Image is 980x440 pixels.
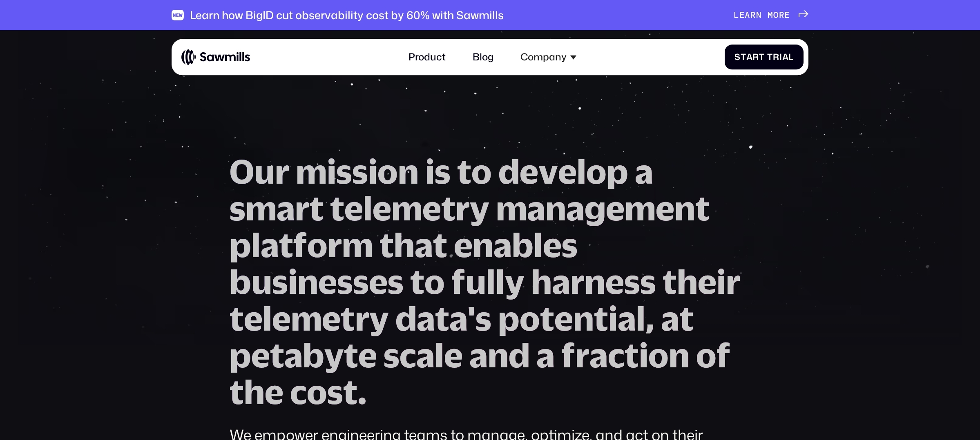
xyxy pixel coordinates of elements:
span: n [669,337,690,373]
span: t [594,300,608,337]
span: t [309,190,324,227]
span: i [288,263,297,300]
span: o [307,227,328,263]
span: o [773,10,779,20]
span: , [645,300,654,337]
span: t [441,190,455,227]
span: a [552,263,570,300]
span: m [625,190,656,227]
span: e [558,153,577,190]
span: e [554,300,573,337]
span: e [251,337,270,373]
span: t [695,190,710,227]
span: e [698,263,717,300]
span: f [561,337,575,373]
div: Company [520,51,567,63]
a: Blog [465,44,501,70]
span: e [369,263,388,300]
span: u [465,263,486,300]
span: a [746,52,753,62]
span: e [606,190,625,227]
span: n [573,300,594,337]
span: o [377,153,398,190]
span: l [636,300,645,337]
span: a [635,153,653,190]
span: s [388,263,404,300]
span: a [745,10,750,20]
span: O [230,153,254,190]
span: n [297,263,318,300]
span: y [505,263,525,300]
span: p [498,300,520,337]
span: r [750,10,756,20]
span: o [586,153,607,190]
span: m [342,227,373,263]
span: n [585,263,605,300]
span: n [398,153,419,190]
span: e [605,263,624,300]
span: o [696,337,717,373]
span: t [433,227,447,263]
span: r [455,190,470,227]
span: i [779,52,782,62]
span: h [244,373,265,410]
span: m [246,190,277,227]
span: a [284,337,303,373]
span: s [272,263,288,300]
span: a [417,300,435,337]
span: b [303,337,324,373]
span: n [756,10,762,20]
span: r [328,227,342,263]
span: a [661,300,679,337]
span: r [726,263,740,300]
span: e [272,300,291,337]
span: s [230,190,246,227]
span: s [336,153,352,190]
span: e [358,337,377,373]
span: p [607,153,628,190]
span: S [734,52,741,62]
span: n [488,337,509,373]
span: s [435,153,451,190]
span: s [640,263,656,300]
span: i [425,153,435,190]
span: t [741,52,746,62]
span: e [444,337,463,373]
span: a [493,227,512,263]
span: r [575,337,589,373]
span: r [752,52,759,62]
span: n [674,190,695,227]
span: l [486,263,496,300]
span: s [624,263,640,300]
span: c [608,337,625,373]
span: g [585,190,606,227]
span: t [330,190,344,227]
span: e [265,373,284,410]
span: t [540,300,554,337]
span: s [475,300,491,337]
span: y [324,337,344,373]
span: e [422,190,441,227]
span: a [536,337,555,373]
span: r [275,153,289,190]
span: m [768,10,773,20]
span: r [295,190,309,227]
span: u [251,263,272,300]
span: b [512,227,534,263]
span: m [496,190,527,227]
span: e [656,190,674,227]
span: h [531,263,552,300]
span: t [410,263,424,300]
span: a [416,337,435,373]
span: T [767,52,773,62]
span: o [424,263,445,300]
span: a [277,190,295,227]
span: s [562,227,578,263]
span: t [759,52,765,62]
span: i [717,263,726,300]
span: s [327,373,343,410]
span: c [400,337,416,373]
span: l [496,263,505,300]
span: l [363,190,373,227]
span: i [639,337,648,373]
